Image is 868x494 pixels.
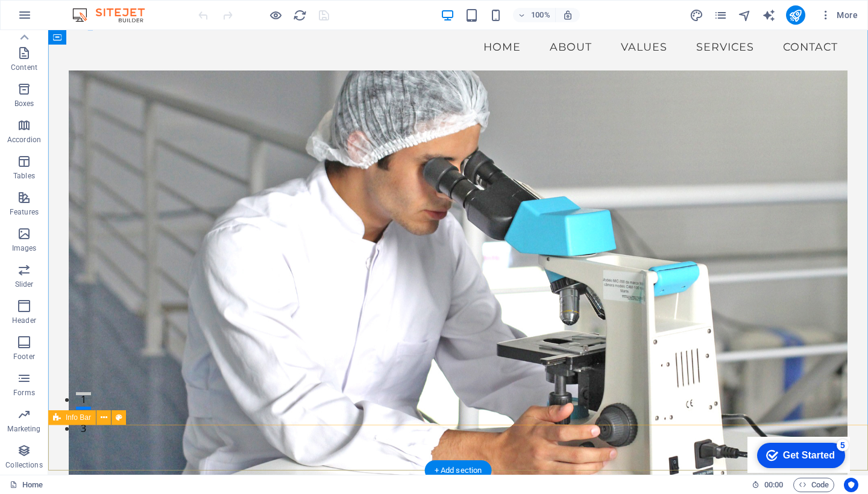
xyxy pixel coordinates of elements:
a: Click to cancel selection. Double-click to open Pages [10,478,43,492]
span: Info Bar [66,414,91,421]
i: Design (Ctrl+Alt+Y) [690,8,703,22]
p: Content [11,63,37,72]
button: 100% [513,8,556,22]
div: Get Started 5 items remaining, 0% complete [10,6,98,31]
span: 00 00 [764,478,783,492]
p: Boxes [14,99,34,108]
div: 5 [89,2,101,14]
p: Marketing [7,424,40,434]
p: Footer [13,352,35,361]
p: Images [12,243,37,253]
span: More [820,9,858,21]
h6: 100% [531,8,550,22]
button: publish [786,5,805,25]
button: Code [793,478,834,492]
button: Usercentrics [844,478,858,492]
button: design [690,8,704,22]
i: On resize automatically adjust zoom level to fit chosen device. [562,10,573,20]
p: Tables [13,171,35,181]
p: Accordion [7,135,41,145]
button: navigator [738,8,752,22]
div: + Add section [425,460,492,481]
button: pages [714,8,728,22]
span: : [773,480,775,489]
i: Reload page [293,8,307,22]
span: Code [799,478,829,492]
p: Collections [5,460,42,470]
p: Header [12,316,36,325]
button: 2 [28,377,43,380]
button: Click here to leave preview mode and continue editing [268,8,283,22]
p: Forms [13,388,35,398]
div: Get Started [36,13,87,24]
button: reload [292,8,307,22]
img: Editor Logo [69,8,160,22]
button: 1 [28,362,43,365]
p: Features [10,207,39,217]
button: 3 [28,391,43,394]
i: AI Writer [762,8,776,22]
button: text_generator [762,8,776,22]
button: More [815,5,863,25]
p: Slider [15,280,34,289]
